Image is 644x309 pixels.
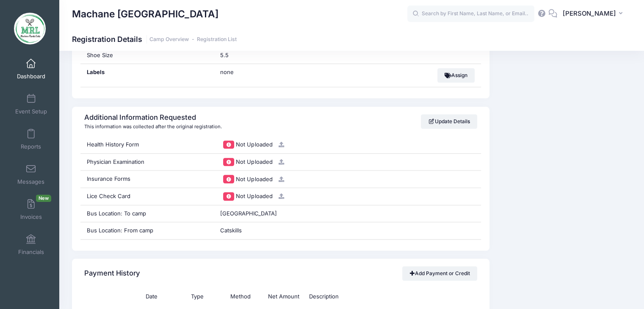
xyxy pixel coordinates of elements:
div: This information was collected after the original registration. [84,123,222,130]
span: Financials [18,248,44,256]
a: Messages [11,160,51,189]
span: Not Uploaded [236,193,272,199]
h1: Machane [GEOGRAPHIC_DATA] [72,4,218,24]
span: Messages [17,178,44,185]
a: Camp Overview [149,36,189,43]
a: Registration List [197,36,237,43]
th: Date [127,288,176,305]
th: Net Amount [262,288,305,305]
div: Lice Check Card [80,188,214,205]
div: Health History Form [80,136,214,153]
a: Financials [11,230,51,259]
a: Update Details [421,114,477,129]
a: Reports [11,124,51,154]
button: Assign [437,68,475,83]
span: Not Uploaded [236,158,272,165]
th: Description [305,288,434,305]
th: Type [176,288,219,305]
a: Dashboard [11,54,51,84]
span: Dashboard [17,73,45,80]
img: Machane Racket Lake [14,13,46,44]
span: Reports [21,143,41,150]
th: Method [219,288,262,305]
div: Insurance Forms [80,171,214,188]
div: Physician Examination [80,154,214,171]
div: Shoe Size [80,47,214,64]
div: Labels [80,64,214,87]
span: Not Uploaded [236,176,272,182]
input: Search by First Name, Last Name, or Email... [407,6,534,22]
span: 5.5 [220,52,229,58]
h1: Registration Details [72,35,237,44]
span: Catskills [220,227,242,234]
span: none [220,68,326,77]
a: Event Setup [11,89,51,119]
h4: Additional Information Requested [84,113,219,122]
span: Invoices [20,213,42,221]
h4: Payment History [84,262,140,286]
span: Not Uploaded [236,141,272,148]
div: Bus Location: To camp [80,205,214,222]
span: [GEOGRAPHIC_DATA] [220,210,277,217]
span: [PERSON_NAME] [563,9,616,18]
span: New [36,195,51,202]
a: Add Payment or Credit [402,266,477,281]
a: InvoicesNew [11,195,51,224]
button: [PERSON_NAME] [557,4,631,24]
div: Bus Location: From camp [80,222,214,239]
span: Event Setup [15,108,47,115]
